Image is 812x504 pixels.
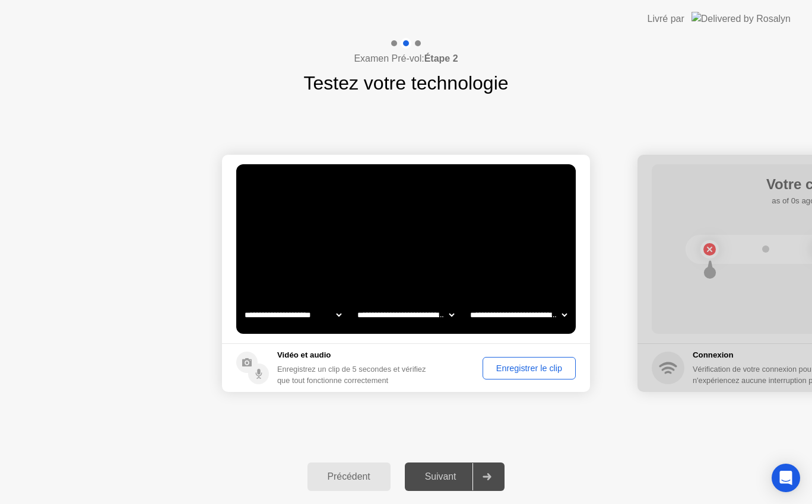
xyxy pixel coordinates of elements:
button: Précédent [307,462,391,491]
img: Delivered by Rosalyn [692,12,791,25]
div: Enregistrer le clip [487,363,572,373]
h5: Vidéo et audio [277,349,436,361]
div: Open Intercom Messenger [772,464,800,492]
div: Enregistrez un clip de 5 secondes et vérifiez que tout fonctionne correctement [277,363,436,386]
select: Available cameras [242,303,344,327]
b: Étape 2 [424,53,458,63]
h4: Examen Pré-vol: [354,52,458,66]
div: Livré par [648,12,684,26]
select: Available microphones [468,303,569,327]
div: Précédent [311,471,387,482]
button: Suivant [405,462,505,491]
h1: Testez votre technologie [303,69,508,97]
button: Enregistrer le clip [483,357,576,379]
select: Available speakers [355,303,456,327]
div: Suivant [408,471,473,482]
